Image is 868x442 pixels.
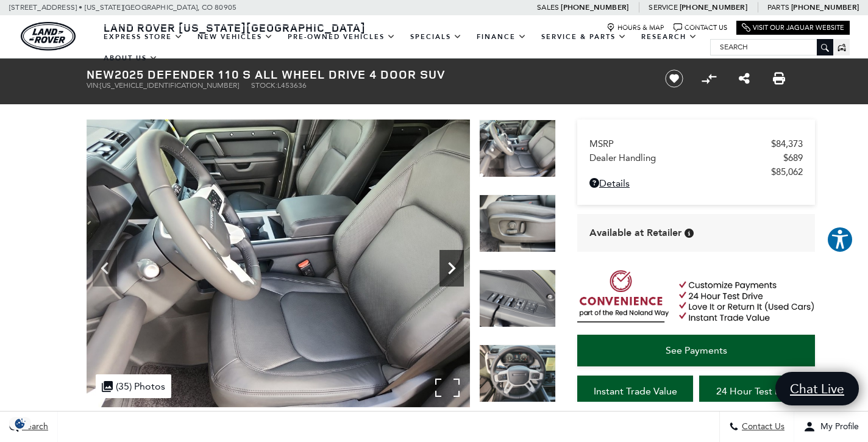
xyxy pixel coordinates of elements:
[104,20,366,35] span: Land Rover [US_STATE][GEOGRAPHIC_DATA]
[594,385,677,397] span: Instant Trade Value
[9,3,237,12] a: [STREET_ADDRESS] • [US_STATE][GEOGRAPHIC_DATA], CO 80905
[479,119,556,177] img: New 2025 Pangea Green LAND ROVER S image 16
[589,166,803,177] a: $85,062
[700,70,718,88] button: Compare Vehicle
[6,417,34,430] div: Privacy Settings
[784,380,850,397] span: Chat Live
[661,69,688,88] button: Save vehicle
[96,48,165,69] a: About Us
[469,26,534,48] a: Finance
[589,138,803,149] a: MSRP $84,373
[775,372,859,405] a: Chat Live
[827,226,853,253] button: Explore your accessibility options
[93,250,117,287] div: Previous
[711,40,833,54] input: Search
[96,26,190,48] a: EXPRESS STORE
[589,152,803,163] a: Dealer Handling $689
[190,26,280,48] a: New Vehicles
[816,422,859,432] span: My Profile
[791,2,859,12] a: [PHONE_NUMBER]
[479,194,556,252] img: New 2025 Pangea Green LAND ROVER S image 17
[739,422,784,432] span: Contact Us
[87,119,470,407] img: New 2025 Pangea Green LAND ROVER S image 16
[794,412,868,442] button: Open user profile menu
[577,335,815,366] a: See Payments
[742,23,844,32] a: Visit Our Jaguar Website
[251,81,277,90] span: Stock:
[607,23,664,32] a: Hours & Map
[589,138,771,149] span: MSRP
[649,3,677,12] span: Service
[403,26,469,48] a: Specials
[87,68,644,81] h1: 2025 Defender 110 S All Wheel Drive 4 Door SUV
[439,250,464,287] div: Next
[100,81,239,90] span: [US_VEHICLE_IDENTIFICATION_NUMBER]
[277,81,307,90] span: L453636
[589,226,681,240] span: Available at Retailer
[21,22,76,51] img: Land Rover
[699,376,815,407] a: 24 Hour Test Drive
[96,20,373,35] a: Land Rover [US_STATE][GEOGRAPHIC_DATA]
[479,344,556,402] img: New 2025 Pangea Green LAND ROVER S image 19
[534,26,634,48] a: Service & Parts
[87,66,115,82] strong: New
[537,3,559,12] span: Sales
[87,81,100,90] span: VIN:
[827,226,853,255] aside: Accessibility Help Desk
[577,376,693,407] a: Instant Trade Value
[783,152,803,163] span: $689
[685,229,694,238] div: Vehicle is in stock and ready for immediate delivery. Due to demand, availability is subject to c...
[773,71,785,86] a: Print this New 2025 Defender 110 S All Wheel Drive 4 Door SUV
[479,269,556,327] img: New 2025 Pangea Green LAND ROVER S image 18
[716,385,799,397] span: 24 Hour Test Drive
[280,26,403,48] a: Pre-Owned Vehicles
[771,138,803,149] span: $84,373
[767,3,789,12] span: Parts
[680,2,747,12] a: [PHONE_NUMBER]
[589,177,803,189] a: Details
[674,23,727,32] a: Contact Us
[666,344,727,356] span: See Payments
[634,26,705,48] a: Research
[96,374,171,398] div: (35) Photos
[561,2,628,12] a: [PHONE_NUMBER]
[739,71,750,86] a: Share this New 2025 Defender 110 S All Wheel Drive 4 Door SUV
[96,26,710,69] nav: Main Navigation
[589,152,783,163] span: Dealer Handling
[771,166,803,177] span: $85,062
[21,22,76,51] a: land-rover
